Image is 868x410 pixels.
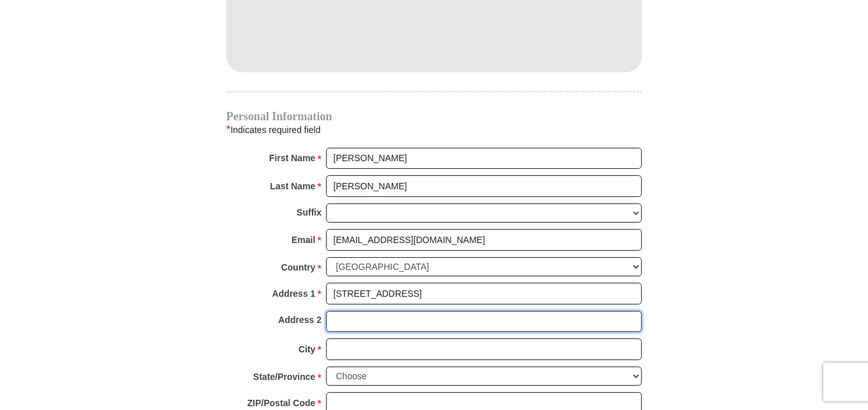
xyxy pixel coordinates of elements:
[291,231,315,249] strong: Email
[253,368,315,386] strong: State/Province
[270,177,316,195] strong: Last Name
[269,149,315,167] strong: First Name
[298,340,315,358] strong: City
[278,311,322,329] strong: Address 2
[272,285,316,303] strong: Address 1
[226,111,642,122] h4: Personal Information
[297,203,322,221] strong: Suffix
[281,258,316,276] strong: Country
[226,122,642,138] div: Indicates required field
